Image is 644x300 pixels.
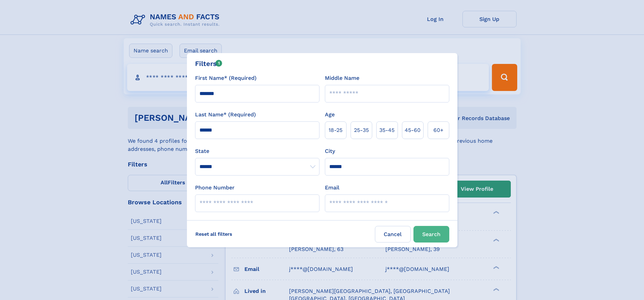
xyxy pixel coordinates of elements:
[325,111,335,119] label: Age
[195,147,319,155] label: State
[325,147,335,155] label: City
[325,184,339,192] label: Email
[195,74,257,82] label: First Name* (Required)
[195,111,256,119] label: Last Name* (Required)
[329,126,342,134] span: 18‑25
[195,59,222,69] div: Filters
[325,74,359,82] label: Middle Name
[191,226,237,242] label: Reset all filters
[195,184,235,192] label: Phone Number
[405,126,421,134] span: 45‑60
[354,126,369,134] span: 25‑35
[433,126,444,134] span: 60+
[375,226,411,243] label: Cancel
[413,226,449,243] button: Search
[379,126,395,134] span: 35‑45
